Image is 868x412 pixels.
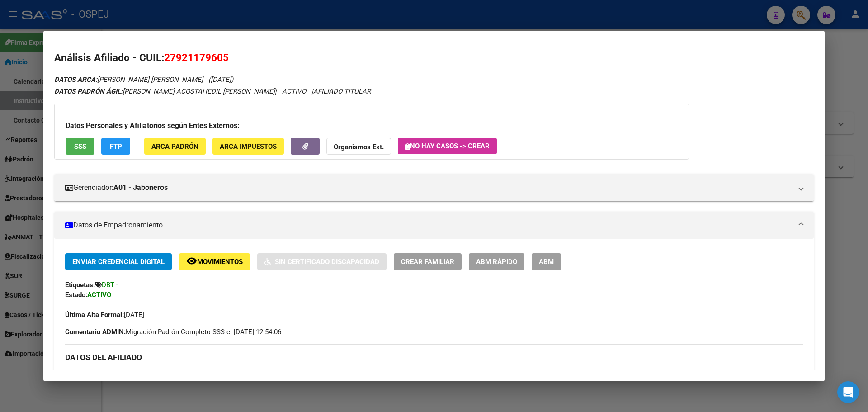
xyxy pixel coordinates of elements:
[151,142,198,151] span: ARCA Padrón
[65,220,792,231] mat-panel-title: Datos de Empadronamiento
[101,138,130,155] button: FTP
[476,258,517,266] span: ABM Rápido
[65,253,172,270] button: Enviar Credencial Digital
[65,182,792,193] mat-panel-title: Gerenciador:
[275,258,379,266] span: Sin Certificado Discapacidad
[65,291,87,299] strong: Estado:
[72,258,165,266] span: Enviar Credencial Digital
[54,76,97,84] strong: DATOS ARCA:
[65,311,144,319] span: [DATE]
[208,76,233,84] span: ([DATE])
[164,52,229,63] span: 27921179605
[74,142,86,151] span: SSS
[257,253,387,270] button: Sin Certificado Discapacidad
[398,138,497,154] button: No hay casos -> Crear
[326,138,391,155] button: Organismos Ext.
[54,87,123,95] strong: DATOS PADRÓN ÁGIL:
[394,253,462,270] button: Crear Familiar
[65,352,803,362] h3: DATOS DEL AFILIADO
[54,87,371,95] i: | ACTIVO |
[469,253,524,270] button: ABM Rápido
[54,174,814,201] mat-expansion-panel-header: Gerenciador:A01 - Jaboneros
[54,76,203,84] span: [PERSON_NAME] [PERSON_NAME]
[65,311,124,319] strong: Última Alta Formal:
[197,258,243,266] span: Movimientos
[186,256,197,266] mat-icon: remove_red_eye
[87,291,111,299] strong: ACTIVO
[113,182,168,193] strong: A01 - Jaboneros
[532,253,561,270] button: ABM
[66,138,94,155] button: SSS
[66,120,678,131] h3: Datos Personales y Afiliatorios según Entes Externos:
[65,327,281,337] span: Migración Padrón Completo SSS el [DATE] 12:54:06
[102,281,118,289] span: DBT -
[54,212,814,239] mat-expansion-panel-header: Datos de Empadronamiento
[313,87,371,95] span: AFILIADO TITULAR
[179,253,250,270] button: Movimientos
[54,87,275,95] span: [PERSON_NAME] ACOSTAHEDIL [PERSON_NAME]
[539,258,554,266] span: ABM
[65,281,95,289] strong: Etiquetas:
[405,142,490,150] span: No hay casos -> Crear
[837,381,859,403] div: Open Intercom Messenger
[401,258,454,266] span: Crear Familiar
[334,143,384,151] strong: Organismos Ext.
[144,138,206,155] button: ARCA Padrón
[212,138,284,155] button: ARCA Impuestos
[54,50,814,66] h2: Análisis Afiliado - CUIL:
[220,142,277,151] span: ARCA Impuestos
[110,142,122,151] span: FTP
[65,328,126,336] strong: Comentario ADMIN:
